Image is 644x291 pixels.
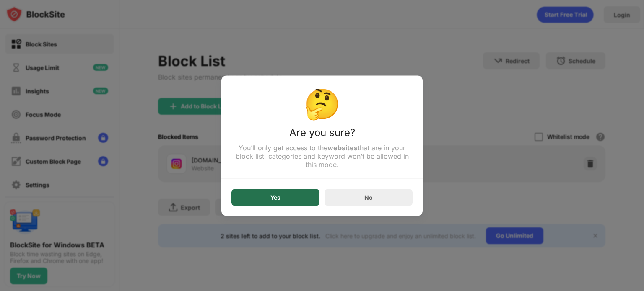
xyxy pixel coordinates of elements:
[364,194,373,201] div: No
[231,126,413,143] div: Are you sure?
[270,194,280,201] div: Yes
[327,143,358,152] strong: websites
[231,143,413,168] div: You’ll only get access to the that are in your block list, categories and keyword won’t be allowe...
[231,85,413,121] div: 🤔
